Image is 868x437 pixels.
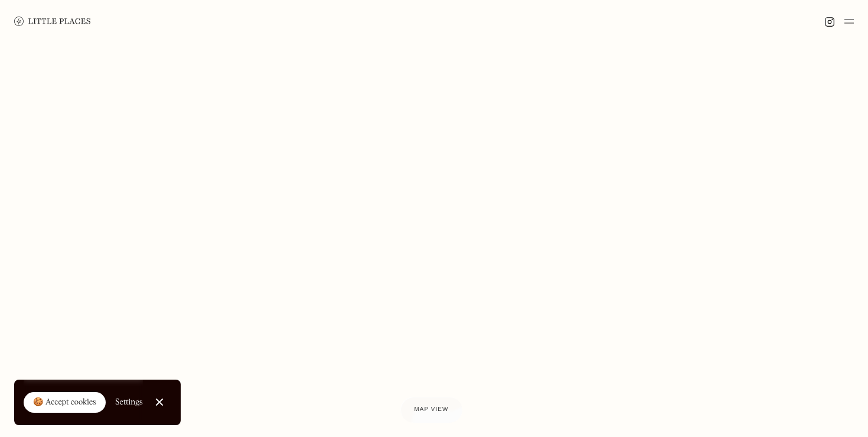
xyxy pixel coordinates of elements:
[33,397,96,409] div: 🍪 Accept cookies
[115,389,143,416] a: Settings
[148,390,171,414] a: Close Cookie Popup
[24,392,106,413] a: 🍪 Accept cookies
[115,398,143,406] div: Settings
[415,406,449,413] span: Map view
[400,397,463,423] a: Map view
[159,402,159,403] div: Close Cookie Popup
